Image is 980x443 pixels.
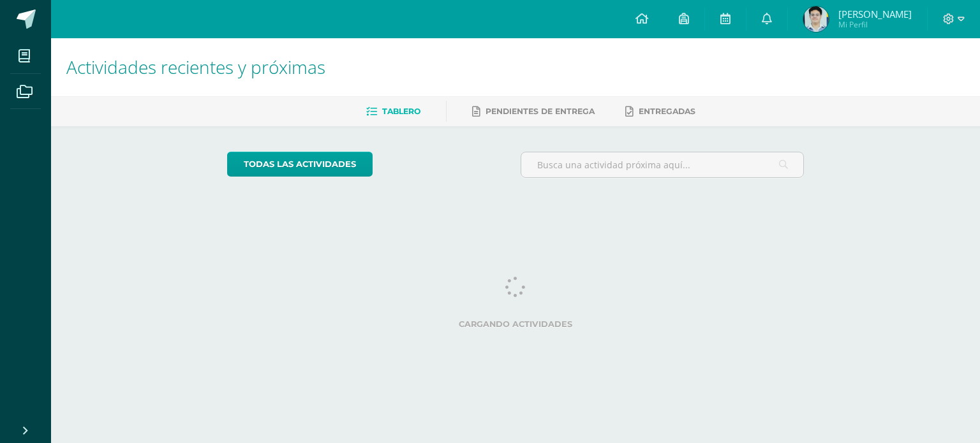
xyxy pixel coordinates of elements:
[66,55,325,79] span: Actividades recientes y próximas
[382,106,420,116] span: Tablero
[366,101,420,122] a: Tablero
[472,101,595,122] a: Pendientes de entrega
[625,101,695,122] a: Entregadas
[838,19,912,30] span: Mi Perfil
[803,6,829,32] img: 71e9443978d38be4c054047dd6a4f626.png
[639,106,695,116] span: Entregadas
[838,8,912,20] span: [PERSON_NAME]
[227,152,373,177] a: todas las Actividades
[486,106,595,116] span: Pendientes de entrega
[521,152,804,177] input: Busca una actividad próxima aquí...
[227,319,805,329] label: Cargando actividades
